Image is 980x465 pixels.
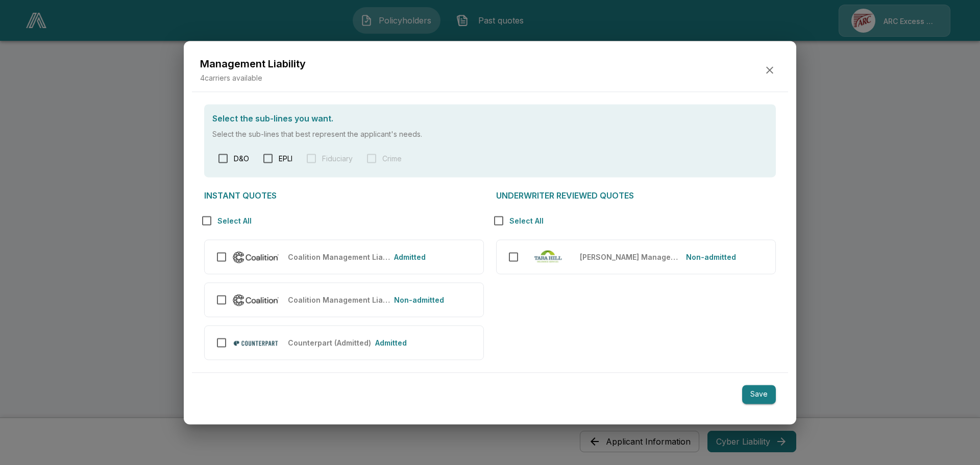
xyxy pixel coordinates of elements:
p: Tara Hill Management Liability [580,252,682,262]
p: Non-admitted [394,295,444,305]
p: Underwriter Reviewed Quotes [496,190,776,202]
p: Admitted [394,252,426,262]
img: Coalition Management Liability (Admitted) [232,249,280,265]
p: 4 carriers available [200,73,262,84]
p: Select All [509,215,544,226]
p: Select All [217,215,252,226]
p: Instant Quotes [204,190,484,202]
p: Coalition Management Liability (Admitted) [288,252,390,262]
button: Save [742,385,776,404]
p: Fiduciary [322,153,353,164]
img: Coalition Management Liability (Non-Admitted) [232,292,280,308]
p: Admitted [375,337,407,348]
p: Crime [382,153,402,164]
p: D&O [234,153,249,164]
img: Counterpart (Admitted) [232,334,280,351]
p: Non-admitted [686,252,736,262]
p: EPLI [279,153,292,164]
p: Select the sub-lines that best represent the applicant's needs. [212,129,768,140]
h5: Management Liability [200,57,306,71]
p: Counterpart (Admitted) [288,337,371,348]
img: Tara Hill Management Liability [524,249,572,265]
p: Select the sub-lines you want. [212,113,768,125]
p: Coalition Management Liability (Non-Admitted) [288,295,390,305]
